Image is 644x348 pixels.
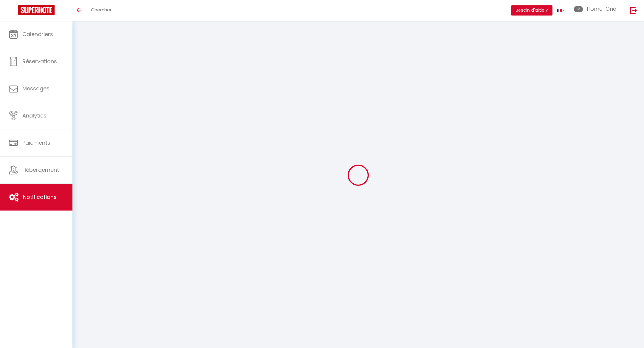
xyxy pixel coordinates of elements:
[511,5,552,16] button: Besoin d'aide ?
[22,139,50,146] span: Paiements
[587,5,616,13] span: Home-One
[574,6,583,12] img: ...
[22,112,47,119] span: Analytics
[18,5,55,15] img: Super Booking
[22,30,53,38] span: Calendriers
[22,85,49,92] span: Messages
[22,166,59,174] span: Hébergement
[22,58,57,65] span: Réservations
[630,7,637,14] img: logout
[91,7,112,13] span: Chercher
[23,193,57,201] span: Notifications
